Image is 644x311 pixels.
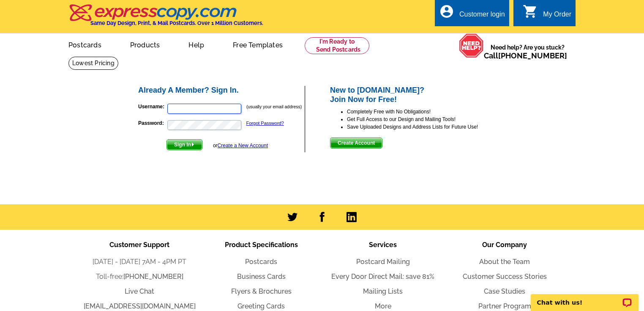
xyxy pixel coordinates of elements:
a: Postcards [245,258,277,266]
div: Customer login [459,11,505,22]
a: Flyers & Brochures [231,287,292,295]
h2: New to [DOMAIN_NAME]? Join Now for Free! [330,86,507,104]
h4: Same Day Design, Print, & Mail Postcards. Over 1 Million Customers. [90,20,263,26]
a: Mailing Lists [363,287,403,295]
span: Call [484,51,567,60]
button: Sign In [166,139,202,150]
a: shopping_cart My Order [523,9,571,20]
a: Same Day Design, Print, & Mail Postcards. Over 1 Million Customers. [68,10,263,26]
a: Forgot Password? [246,121,284,126]
a: Every Door Direct Mail: save 81% [331,272,434,281]
a: Customer Success Stories [463,272,547,281]
a: Postcards [55,34,115,54]
a: Help [175,34,218,54]
span: Services [369,241,397,249]
li: Save Uploaded Designs and Address Lists for Future Use! [347,123,507,131]
a: Free Templates [219,34,296,54]
a: [PHONE_NUMBER] [498,51,567,60]
label: Username: [138,103,166,110]
span: Our Company [482,241,527,249]
h2: Already A Member? Sign In. [138,86,304,95]
a: More [375,302,391,310]
div: or [213,142,268,149]
img: help [459,33,484,58]
a: Live Chat [125,287,154,295]
a: Create a New Account [218,143,268,149]
a: Partner Program [478,302,531,310]
a: [PHONE_NUMBER] [123,272,183,281]
a: [EMAIL_ADDRESS][DOMAIN_NAME] [84,302,196,310]
a: Business Cards [237,272,286,281]
span: Customer Support [109,241,169,249]
i: shopping_cart [523,4,538,19]
button: Create Account [330,138,382,149]
li: [DATE] - [DATE] 7AM - 4PM PT [79,257,200,267]
li: Toll-free: [79,272,200,282]
i: account_circle [439,4,454,19]
label: Password: [138,119,166,127]
a: Case Studies [484,287,525,295]
div: My Order [543,11,571,22]
span: Create Account [330,138,382,148]
span: Product Specifications [225,241,298,249]
a: About the Team [479,258,530,266]
a: Greeting Cards [237,302,285,310]
span: Sign In [167,140,202,150]
small: (usually your email address) [246,104,302,109]
a: Postcard Mailing [356,258,410,266]
span: Need help? Are you stuck? [484,43,571,60]
li: Get Full Access to our Design and Mailing Tools! [347,116,507,123]
img: button-next-arrow-white.png [191,143,195,146]
li: Completely Free with No Obligations! [347,108,507,116]
a: Products [117,34,174,54]
a: account_circle Customer login [439,9,505,20]
iframe: LiveChat chat widget [525,284,644,311]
